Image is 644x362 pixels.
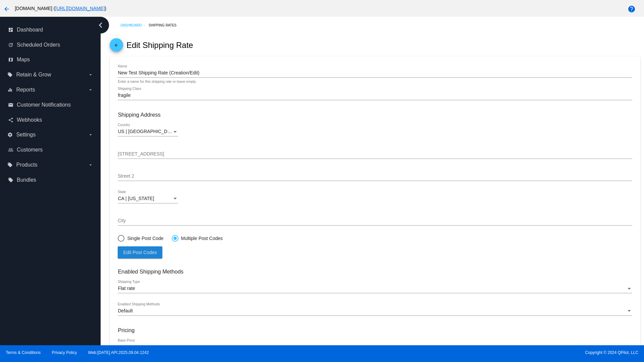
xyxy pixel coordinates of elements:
[118,93,632,98] input: Shipping Class
[7,132,13,137] i: settings
[628,5,636,13] mat-icon: help
[118,308,632,314] mat-select: Enabled Shipping Methods
[8,54,93,65] a: map Maps
[118,112,632,118] h3: Shipping Address
[118,196,178,201] mat-select: State
[17,57,30,63] span: Maps
[118,80,196,84] div: Enter a name for this shipping rate or leave empty.
[8,57,13,62] i: map
[16,72,51,78] span: Retain & Grow
[118,129,178,134] mat-select: Country
[149,20,182,31] a: Shipping Rates
[8,117,13,123] i: share
[118,345,632,350] input: Base Price
[118,174,632,179] input: Street 2
[8,24,93,35] a: dashboard Dashboard
[17,117,42,123] span: Webhooks
[88,87,93,93] i: arrow_drop_down
[7,72,13,77] i: local_offer
[112,43,120,51] mat-icon: arrow_back
[88,162,93,168] i: arrow_drop_down
[8,177,13,183] i: local_offer
[17,27,43,33] span: Dashboard
[16,87,35,93] span: Reports
[118,250,162,255] app-text-input-dialog: Post Codes List
[118,70,632,76] input: Name
[8,27,13,33] i: dashboard
[88,72,93,77] i: arrow_drop_down
[118,286,135,291] span: Flat rate
[8,102,13,108] i: email
[8,115,93,125] a: share Webhooks
[16,162,37,168] span: Products
[95,20,106,31] i: chevron_left
[118,308,132,313] span: Default
[118,268,632,275] h3: Enabled Shipping Methods
[88,350,149,355] a: Web:[DATE] API:2025.09.04.1242
[8,100,93,110] a: email Customer Notifications
[123,250,157,255] span: Edit Post Codes
[7,87,13,93] i: equalizer
[8,40,93,50] a: update Scheduled Orders
[118,218,632,224] input: City
[6,350,41,355] a: Terms & Conditions
[126,41,193,50] h2: Edit Shipping Rate
[118,246,162,258] button: Edit Post Codes
[17,147,43,153] span: Customers
[118,327,632,334] h3: Pricing
[7,162,13,168] i: local_offer
[17,177,36,183] span: Bundles
[17,102,71,108] span: Customer Notifications
[52,350,77,355] a: Privacy Policy
[8,147,13,153] i: people_outline
[16,132,36,138] span: Settings
[8,42,13,48] i: update
[8,144,93,155] a: people_outline Customers
[118,129,177,134] span: US | [GEOGRAPHIC_DATA]
[17,42,60,48] span: Scheduled Orders
[3,5,11,13] mat-icon: arrow_back
[15,6,106,11] span: [DOMAIN_NAME] ( )
[8,175,93,185] a: local_offer Bundles
[88,132,93,137] i: arrow_drop_down
[118,196,154,201] span: CA | [US_STATE]
[124,236,163,241] div: Single Post Code
[55,6,105,11] a: [URL][DOMAIN_NAME]
[118,286,632,291] mat-select: Shipping Type
[120,20,149,31] a: Dashboard
[118,152,632,157] input: Street 1
[178,236,223,241] div: Multiple Post Codes
[328,350,638,355] span: Copyright © 2024 QPilot, LLC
